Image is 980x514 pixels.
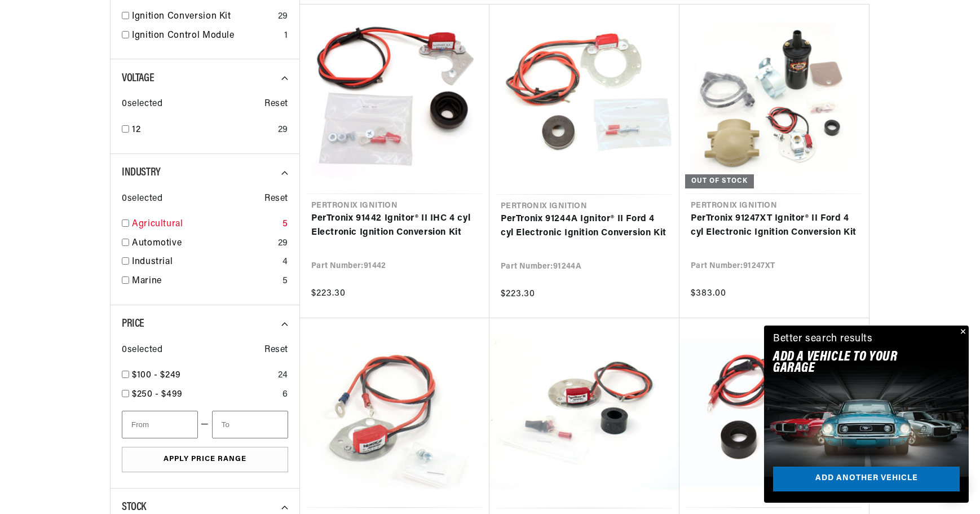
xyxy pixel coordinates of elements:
div: Better search results [773,331,873,348]
div: 29 [278,236,288,251]
a: Industrial [132,255,278,270]
a: Add another vehicle [773,467,960,492]
span: Reset [264,192,288,207]
span: $100 - $249 [132,371,181,380]
button: Close [955,326,969,339]
input: To [212,411,288,438]
div: 29 [278,10,288,24]
a: Automotive [132,236,273,251]
h2: Add A VEHICLE to your garage [773,352,932,375]
div: 6 [282,388,288,402]
span: Price [122,318,144,330]
div: 24 [278,368,288,383]
span: Reset [264,97,288,112]
button: Apply Price Range [122,447,288,472]
a: Agricultural [132,217,278,232]
span: Stock [122,502,146,513]
a: PerTronix 91247XT Ignitor® II Ford 4 cyl Electronic Ignition Conversion Kit [691,212,858,240]
a: Ignition Conversion Kit [132,10,273,24]
a: Marine [132,274,278,289]
div: 1 [284,29,288,43]
input: From [122,411,198,438]
span: Voltage [122,73,154,84]
span: $250 - $499 [132,390,183,399]
span: Industry [122,167,161,178]
a: PerTronix 91442 Ignitor® II IHC 4 cyl Electronic Ignition Conversion Kit [311,212,478,240]
div: 4 [282,255,288,270]
div: 5 [282,274,288,289]
span: 0 selected [122,97,162,112]
div: 5 [282,217,288,232]
a: Ignition Control Module [132,29,280,43]
a: PerTronix 91244A Ignitor® II Ford 4 cyl Electronic Ignition Conversion Kit [501,212,668,241]
div: 29 [278,123,288,138]
span: Reset [264,343,288,358]
span: 0 selected [122,343,162,358]
span: 0 selected [122,192,162,207]
a: 12 [132,123,273,138]
span: — [201,418,209,432]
